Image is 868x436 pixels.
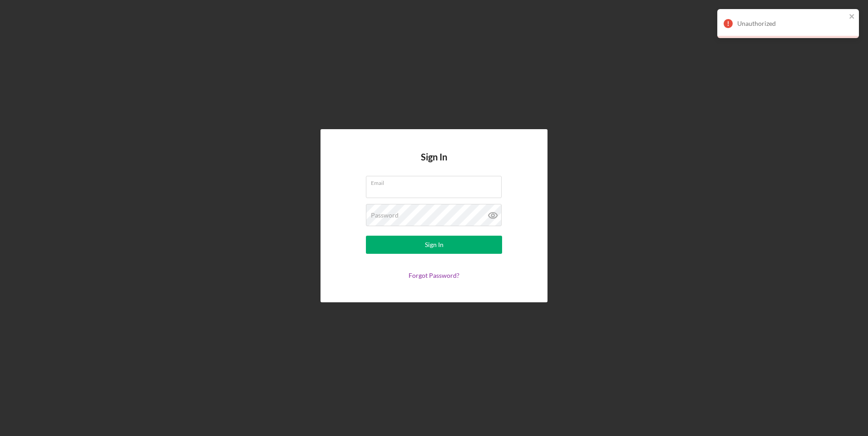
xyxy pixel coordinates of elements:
div: Sign In [425,236,444,254]
h4: Sign In [421,152,447,176]
button: Sign In [366,236,502,254]
label: Password [371,212,399,219]
div: Unauthorized [737,20,846,27]
label: Email [371,176,502,186]
a: Forgot Password? [409,271,459,279]
button: close [849,13,855,21]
